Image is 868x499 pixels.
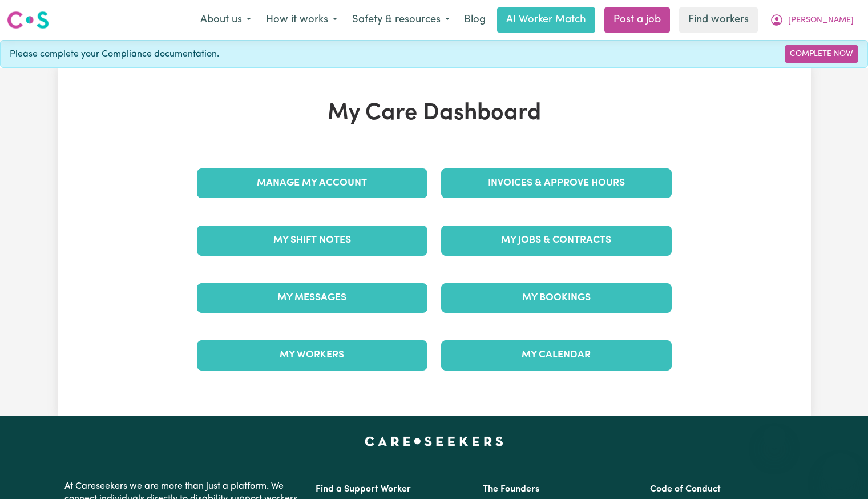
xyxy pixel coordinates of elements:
[604,7,670,33] a: Post a job
[441,283,672,313] a: My Bookings
[197,283,427,313] a: My Messages
[441,226,672,255] a: My Jobs & Contracts
[763,426,786,449] iframe: Close message
[345,8,457,32] button: Safety & resources
[785,45,858,63] a: Complete Now
[822,453,859,490] iframe: Button to launch messaging window
[497,7,595,33] a: AI Worker Match
[441,340,672,370] a: My Calendar
[365,437,503,446] a: Careseekers home page
[7,10,49,30] img: Careseekers logo
[762,8,861,32] button: My Account
[316,485,411,494] a: Find a Support Worker
[259,8,345,32] button: How it works
[457,7,492,33] a: Blog
[193,8,259,32] button: About us
[190,100,679,127] h1: My Care Dashboard
[7,7,49,33] a: Careseekers logo
[197,168,427,198] a: Manage My Account
[650,485,721,494] a: Code of Conduct
[10,47,219,61] span: Please complete your Compliance documentation.
[197,340,427,370] a: My Workers
[197,226,427,255] a: My Shift Notes
[441,168,672,198] a: Invoices & Approve Hours
[788,14,854,27] span: [PERSON_NAME]
[679,7,758,33] a: Find workers
[483,485,539,494] a: The Founders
